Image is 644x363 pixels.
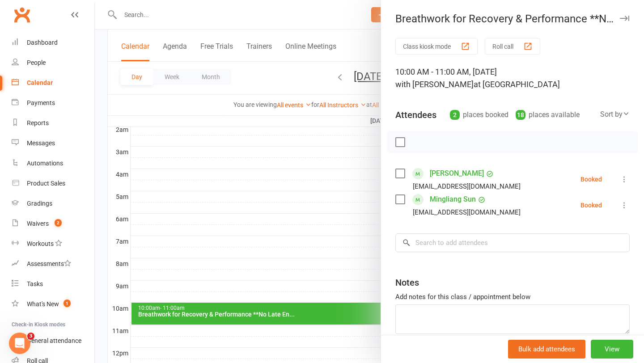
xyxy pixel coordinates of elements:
div: Add notes for this class / appointment below [395,291,630,302]
div: Tasks [27,280,43,287]
span: 3 [27,333,34,340]
div: Product Sales [27,180,65,187]
a: Payments [12,93,94,113]
a: Workouts [12,234,94,254]
div: Messages [27,139,55,147]
a: Assessments [12,254,94,274]
div: What's New [27,300,59,308]
div: General attendance [27,337,81,344]
div: 18 [516,110,525,120]
div: People [27,59,46,66]
button: Class kiosk mode [395,38,478,55]
a: What's New1 [12,294,94,314]
a: [PERSON_NAME] [430,166,484,181]
div: Waivers [27,220,49,227]
div: Workouts [27,240,54,247]
div: Sort by [600,109,630,120]
div: Gradings [27,200,52,207]
div: Breathwork for Recovery & Performance **No Late En... [381,13,644,25]
div: Assessments [27,260,71,267]
div: 10:00 AM - 11:00 AM, [DATE] [395,66,630,91]
div: Attendees [395,109,436,121]
a: Reports [12,113,94,133]
div: [EMAIL_ADDRESS][DOMAIN_NAME] [413,207,521,218]
a: Product Sales [12,173,94,194]
iframe: Intercom live chat [9,333,30,354]
button: Roll call [485,38,540,55]
div: Calendar [27,79,53,86]
span: at [GEOGRAPHIC_DATA] [474,80,560,89]
div: Booked [580,202,602,208]
div: Automations [27,160,63,167]
a: Automations [12,153,94,173]
div: Dashboard [27,39,58,46]
span: 2 [55,219,62,227]
a: Waivers 2 [12,214,94,234]
a: Gradings [12,194,94,214]
div: places booked [450,109,508,121]
button: View [591,340,633,359]
a: Calendar [12,73,94,93]
a: Mingliang Sun [430,192,476,207]
input: Search to add attendees [395,233,630,252]
div: 2 [450,110,460,120]
span: 1 [64,300,71,307]
a: Clubworx [11,4,33,26]
div: Notes [395,276,419,289]
div: Payments [27,99,55,106]
a: Tasks [12,274,94,294]
div: places available [516,109,580,121]
a: Dashboard [12,33,94,53]
div: [EMAIL_ADDRESS][DOMAIN_NAME] [413,181,521,192]
a: Messages [12,133,94,153]
div: Booked [580,176,602,182]
span: with [PERSON_NAME] [395,80,474,89]
a: General attendance kiosk mode [12,331,94,351]
a: People [12,53,94,73]
div: Reports [27,119,49,127]
button: Bulk add attendees [508,340,585,359]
